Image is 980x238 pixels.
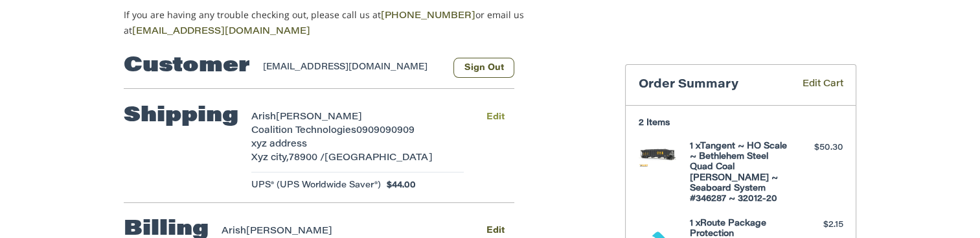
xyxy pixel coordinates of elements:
span: [PERSON_NAME] [276,113,362,122]
span: Arish [251,113,276,122]
a: Edit Cart [784,78,843,93]
button: Sign Out [453,58,514,78]
h3: Order Summary [639,78,784,93]
span: [GEOGRAPHIC_DATA] [325,154,433,163]
span: 78900 / [289,154,325,163]
a: [PHONE_NUMBER] [381,12,475,21]
h2: Customer [124,53,250,79]
h4: 1 x Tangent ~ HO Scale ~ Bethlehem Steel Quad Coal [PERSON_NAME] ~ Seaboard System #346287 ~ 3201... [690,141,789,205]
span: xyz address [251,140,307,149]
span: Arish [222,227,246,236]
div: [EMAIL_ADDRESS][DOMAIN_NAME] [263,61,441,78]
span: Coalition Technologies [251,126,356,136]
div: $2.15 [792,219,843,232]
span: Xyz city, [251,154,289,163]
a: [EMAIL_ADDRESS][DOMAIN_NAME] [132,27,310,36]
button: Edit [476,108,514,126]
span: UPS® (UPS Worldwide Saver®) [251,179,381,192]
div: $50.30 [792,141,843,154]
span: [PERSON_NAME] [246,227,332,236]
p: If you are having any trouble checking out, please call us at or email us at [124,8,565,39]
h3: 2 Items [639,118,843,128]
span: 0909090909 [356,126,415,136]
h2: Shipping [124,103,238,129]
span: $44.00 [381,179,416,192]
